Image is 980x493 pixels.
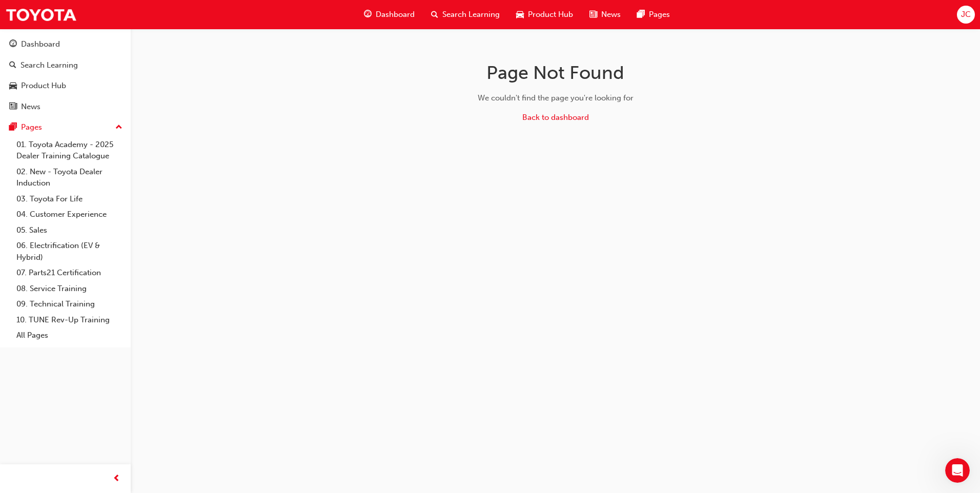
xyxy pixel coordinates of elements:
[423,4,508,25] a: search-iconSearch Learning
[522,113,589,122] a: Back to dashboard
[957,6,975,24] button: JC
[12,222,127,238] a: 05. Sales
[4,118,127,137] button: Pages
[356,4,423,25] a: guage-iconDashboard
[364,8,372,21] span: guage-icon
[12,164,127,191] a: 02. New - Toyota Dealer Induction
[21,121,42,133] div: Pages
[516,8,524,21] span: car-icon
[4,97,127,116] a: News
[9,81,17,91] span: car-icon
[12,207,127,222] a: 04. Customer Experience
[21,80,66,92] div: Product Hub
[21,101,40,113] div: News
[581,4,629,25] a: news-iconNews
[601,9,621,20] span: News
[12,327,127,343] a: All Pages
[9,102,17,112] span: news-icon
[12,312,127,328] a: 10. TUNE Rev-Up Training
[4,56,127,75] a: Search Learning
[12,296,127,312] a: 09. Technical Training
[4,33,127,118] button: DashboardSearch LearningProduct HubNews
[961,9,971,20] span: JC
[528,9,573,20] span: Product Hub
[5,3,77,26] img: Trak
[12,281,127,297] a: 08. Service Training
[115,121,122,134] span: up-icon
[4,76,127,95] a: Product Hub
[9,123,17,132] span: pages-icon
[442,9,500,20] span: Search Learning
[21,38,60,50] div: Dashboard
[649,9,670,20] span: Pages
[9,40,17,49] span: guage-icon
[431,8,438,21] span: search-icon
[4,35,127,54] a: Dashboard
[589,8,597,21] span: news-icon
[12,265,127,281] a: 07. Parts21 Certification
[508,4,581,25] a: car-iconProduct Hub
[629,4,678,25] a: pages-iconPages
[9,61,16,70] span: search-icon
[393,92,718,104] div: We couldn't find the page you're looking for
[12,137,127,164] a: 01. Toyota Academy - 2025 Dealer Training Catalogue
[21,59,78,71] div: Search Learning
[376,9,415,20] span: Dashboard
[393,61,718,84] h1: Page Not Found
[12,191,127,207] a: 03. Toyota For Life
[113,473,120,485] span: prev-icon
[637,8,645,21] span: pages-icon
[945,458,970,483] iframe: Intercom live chat
[12,238,127,265] a: 06. Electrification (EV & Hybrid)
